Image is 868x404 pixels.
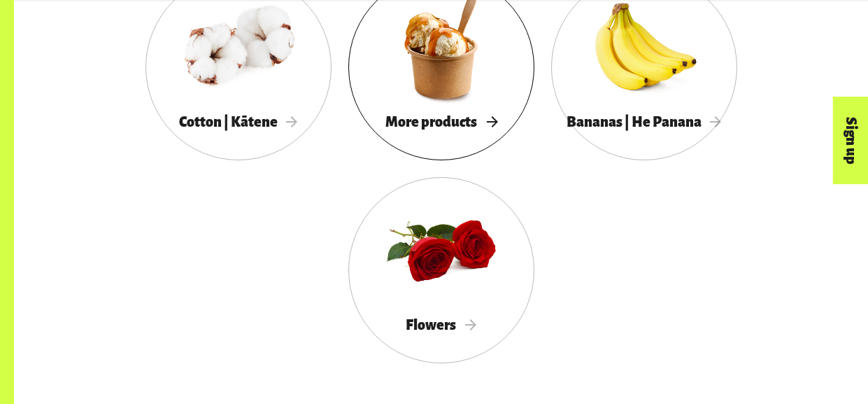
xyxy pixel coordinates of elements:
[567,114,722,130] span: Bananas | He Panana
[385,114,497,130] span: More products
[179,114,298,130] span: Cotton | Kātene
[348,177,534,363] a: Flowers
[406,317,476,333] span: Flowers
